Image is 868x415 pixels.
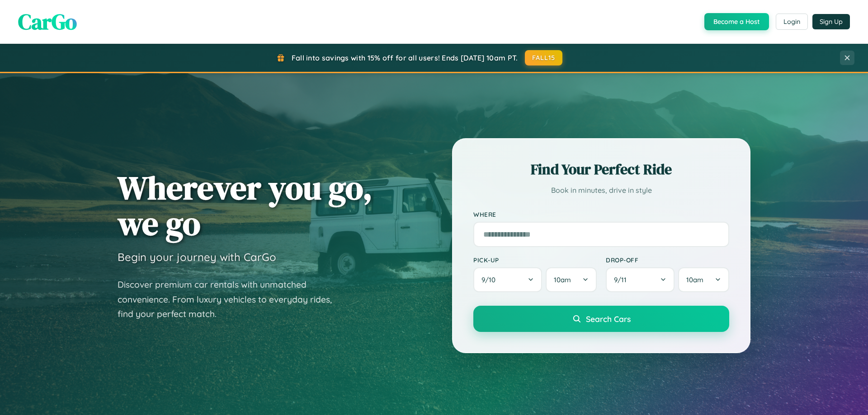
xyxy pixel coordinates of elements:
[704,13,769,30] button: Become a Host
[473,256,597,264] label: Pick-up
[546,267,597,292] button: 10am
[606,256,729,264] label: Drop-off
[473,184,729,197] p: Book in minutes, drive in style
[614,275,631,284] span: 9 / 11
[118,277,344,322] p: Discover premium car rentals with unmatched convenience. From luxury vehicles to everyday rides, ...
[481,275,500,284] span: 9 / 10
[606,267,675,292] button: 9/11
[292,53,518,62] span: Fall into savings with 15% off for all users! Ends [DATE] 10am PT.
[473,267,542,292] button: 9/10
[776,14,808,30] button: Login
[118,170,373,241] h1: Wherever you go, we go
[586,314,631,324] span: Search Cars
[812,14,850,29] button: Sign Up
[554,275,571,284] span: 10am
[473,210,729,218] label: Where
[18,7,77,37] span: CarGo
[525,50,563,65] button: FALL15
[678,267,729,292] button: 10am
[118,250,276,264] h3: Begin your journey with CarGo
[686,275,703,284] span: 10am
[473,306,729,332] button: Search Cars
[473,159,729,179] h2: Find Your Perfect Ride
